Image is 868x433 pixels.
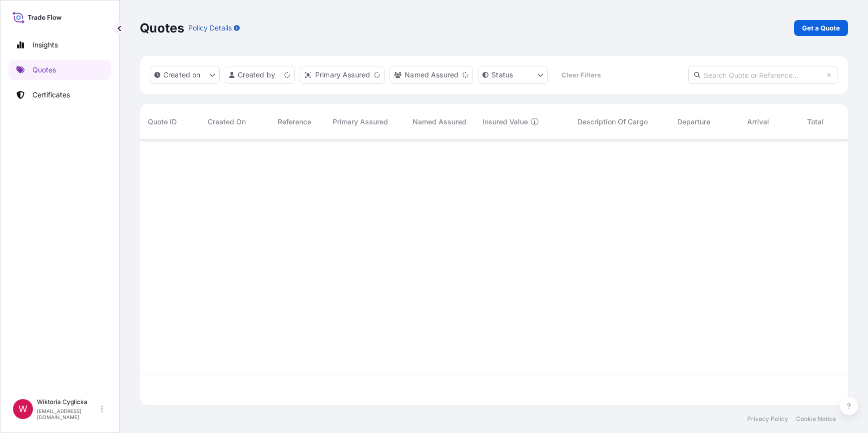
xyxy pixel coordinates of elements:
[163,70,201,80] p: Created on
[37,408,99,420] p: [EMAIL_ADDRESS][DOMAIN_NAME]
[677,117,710,127] span: Departure
[140,20,184,36] p: Quotes
[802,23,840,33] p: Get a Quote
[577,117,648,127] span: Description Of Cargo
[491,70,513,80] p: Status
[148,117,177,127] span: Quote ID
[32,40,58,50] p: Insights
[18,404,27,414] span: W
[390,66,473,84] button: cargoOwner Filter options
[8,85,111,105] a: Certificates
[482,117,528,127] span: Insured Value
[747,117,769,127] span: Arrival
[478,66,548,84] button: certificateStatus Filter options
[188,23,232,33] p: Policy Details
[32,90,70,100] p: Certificates
[278,117,311,127] span: Reference
[8,60,111,80] a: Quotes
[300,66,385,84] button: distributor Filter options
[561,70,601,80] p: Clear Filters
[796,415,836,423] a: Cookie Notice
[405,70,458,80] p: Named Assured
[553,67,609,83] button: Clear Filters
[32,65,56,75] p: Quotes
[8,35,111,55] a: Insights
[413,117,466,127] span: Named Assured
[794,20,848,36] a: Get a Quote
[150,66,220,84] button: createdOn Filter options
[238,70,276,80] p: Created by
[747,415,788,423] a: Privacy Policy
[37,398,99,406] p: Wiktoria Cyglicka
[208,117,246,127] span: Created On
[333,117,388,127] span: Primary Assured
[225,66,295,84] button: createdBy Filter options
[807,117,824,127] span: Total
[688,66,838,84] input: Search Quote or Reference...
[315,70,370,80] p: Primary Assured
